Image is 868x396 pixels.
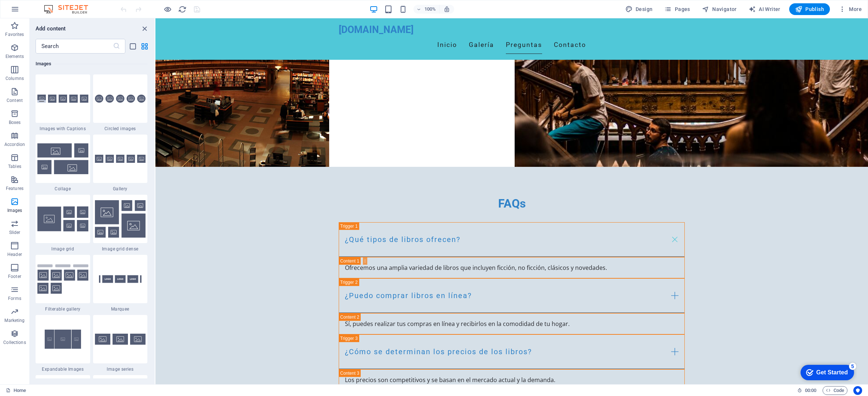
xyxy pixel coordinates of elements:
[54,1,62,9] div: 5
[42,5,97,14] img: Editor Logo
[699,3,740,15] button: Navigator
[178,5,187,14] i: Reload page
[93,126,148,132] span: Circled images
[810,388,811,393] span: :
[5,32,24,37] p: Favorites
[625,5,653,13] span: Design
[93,135,148,192] div: Gallery
[826,386,844,395] span: Code
[9,120,21,125] p: Boxes
[839,5,862,13] span: More
[664,5,690,13] span: Pages
[178,5,187,14] button: reload
[93,195,148,252] div: Image grid dense
[93,255,148,312] div: Marquee
[140,24,149,33] button: close panel
[8,274,21,279] p: Footer
[622,3,656,15] button: Design
[95,334,146,345] img: image-series.svg
[93,306,148,312] span: Marquee
[6,4,59,19] div: Get Started 5 items remaining, 0% complete
[36,74,90,132] div: Images with Captions
[37,143,88,174] img: collage.svg
[3,340,26,345] p: Collections
[128,42,137,51] button: list-view
[95,200,146,238] img: image-grid-dense.svg
[93,186,148,192] span: Gallery
[749,5,780,13] span: AI Writer
[22,8,53,15] div: Get Started
[36,306,90,312] span: Filterable gallery
[36,59,147,68] h6: Images
[93,366,148,372] span: Image series
[795,5,824,13] span: Publish
[93,246,148,252] span: Image grid dense
[36,315,90,372] div: Expandable Images
[36,195,90,252] div: Image grid
[7,252,22,257] p: Header
[37,322,88,356] img: ThumbnailImagesexpandonhover-36ZUYZMV_m5FMWoc2QEMTg.svg
[37,206,88,231] img: image-grid.svg
[8,296,21,301] p: Forms
[661,3,693,15] button: Pages
[622,3,656,15] div: Design (Ctrl+Alt+Y)
[5,54,24,59] p: Elements
[702,5,737,13] span: Navigator
[36,126,90,132] span: Images with Captions
[95,95,146,103] img: images-circled.svg
[37,95,88,103] img: images-with-captions.svg
[36,135,90,192] div: Collage
[4,142,25,147] p: Accordion
[823,386,847,395] button: Code
[37,264,88,294] img: gallery-filterable.svg
[5,76,24,81] p: Columns
[95,155,146,163] img: gallery.svg
[413,5,439,14] button: 100%
[746,3,783,15] button: AI Writer
[36,366,90,372] span: Expandable Images
[36,24,66,33] h6: Add content
[7,208,22,213] p: Images
[789,3,830,15] button: Publish
[95,262,146,296] img: marquee.svg
[6,386,26,395] a: Click to cancel selection. Double-click to open Pages
[444,6,450,12] i: On resize automatically adjust zoom level to fit chosen device.
[93,74,148,132] div: Circled images
[424,5,436,14] h6: 100%
[8,164,21,169] p: Tables
[36,39,113,54] input: Search
[836,3,865,15] button: More
[4,318,25,323] p: Marketing
[6,186,23,191] p: Features
[93,315,148,372] div: Image series
[7,98,23,103] p: Content
[36,246,90,252] span: Image grid
[36,255,90,312] div: Filterable gallery
[9,230,21,235] p: Slider
[140,42,149,51] button: grid-view
[36,186,90,192] span: Collage
[853,386,862,395] button: Usercentrics
[805,386,816,395] span: 00 00
[163,5,172,14] button: Click here to leave preview mode and continue editing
